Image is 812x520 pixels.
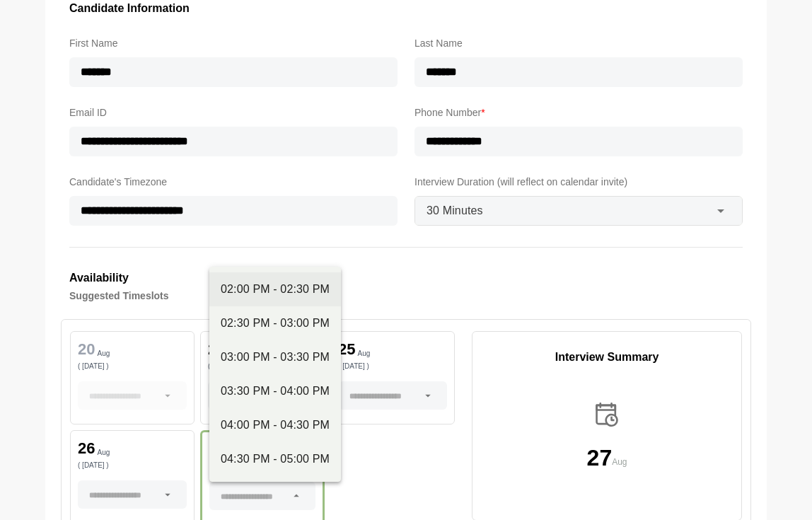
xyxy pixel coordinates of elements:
div: 03:30 PM - 04:00 PM [221,383,330,400]
p: Aug [612,455,627,469]
div: 03:00 PM - 03:30 PM [221,349,330,366]
label: Phone Number [414,104,743,121]
p: 26 [78,441,95,456]
label: Email ID [69,104,398,121]
h3: Availability [69,269,743,287]
div: 04:00 PM - 04:30 PM [221,417,330,434]
p: 22 [208,342,225,357]
p: ( [DATE] ) [78,462,187,469]
div: 02:00 PM - 02:30 PM [221,281,330,298]
span: 30 Minutes [427,202,483,220]
p: Interview Summary [472,349,741,366]
label: Candidate's Timezone [69,173,398,190]
p: 27 [587,446,613,469]
div: 04:30 PM - 05:00 PM [221,451,330,468]
p: ( [DATE] ) [208,363,317,370]
p: 25 [338,342,355,357]
label: Last Name [414,35,743,52]
label: First Name [69,35,398,52]
p: Aug [358,350,371,357]
img: calender [592,400,622,429]
div: 02:30 PM - 03:00 PM [221,315,330,332]
label: Interview Duration (will reflect on calendar invite) [414,173,743,190]
p: Aug [97,449,110,456]
p: Aug [97,350,110,357]
p: ( [DATE] ) [78,363,187,370]
h4: Suggested Timeslots [69,287,743,304]
p: 20 [78,342,95,357]
p: ( [DATE] ) [338,363,447,370]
